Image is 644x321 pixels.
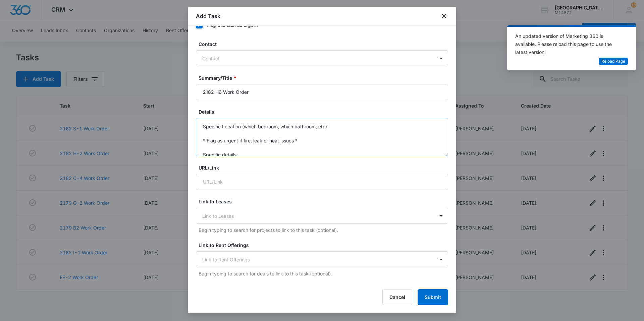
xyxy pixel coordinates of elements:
[199,41,451,48] label: Contact
[199,198,451,205] label: Link to Leases
[196,84,448,100] input: Summary/Title
[382,289,412,305] button: Cancel
[418,289,448,305] button: Submit
[601,58,625,65] span: Reload Page
[196,118,448,156] textarea: Specific Location (which bedroom, which bathroom, etc): * Flag as urgent if fire, leak or heat is...
[196,12,220,20] h1: Add Task
[440,12,448,20] button: close
[199,108,451,115] label: Details
[196,174,448,190] input: URL/Link
[199,242,451,249] label: Link to Rent Offerings
[199,270,448,277] p: Begin typing to search for deals to link to this task (optional).
[515,32,620,56] div: An updated version of Marketing 360 is available. Please reload this page to use the latest version!
[199,74,451,81] label: Summary/Title
[199,164,451,171] label: URL/Link
[199,227,448,234] p: Begin typing to search for projects to link to this task (optional).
